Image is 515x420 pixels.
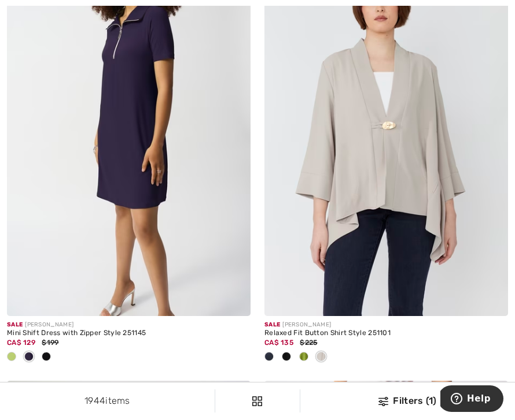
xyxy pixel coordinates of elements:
span: CA$ 135 [264,339,293,347]
div: [PERSON_NAME] [7,321,251,329]
div: [PERSON_NAME] [264,321,508,329]
div: Filters (1) [307,394,508,408]
div: Dune [312,348,330,367]
div: Greenery [3,348,20,367]
div: Black [38,348,55,367]
span: CA$ 129 [7,339,35,347]
span: 1944 [84,395,105,406]
img: Filters [252,396,262,406]
div: Black [278,348,295,367]
div: Greenery [295,348,312,367]
span: $199 [42,339,58,347]
div: Relaxed Fit Button Shirt Style 251101 [264,329,508,337]
img: Filters [378,397,388,406]
div: Mini Shift Dress with Zipper Style 251145 [7,329,251,337]
iframe: Opens a widget where you can find more information [440,385,503,414]
span: Sale [264,321,280,328]
div: Midnight Blue [260,348,278,367]
span: Sale [7,321,23,328]
div: Midnight Blue [20,348,38,367]
span: $225 [300,339,317,347]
